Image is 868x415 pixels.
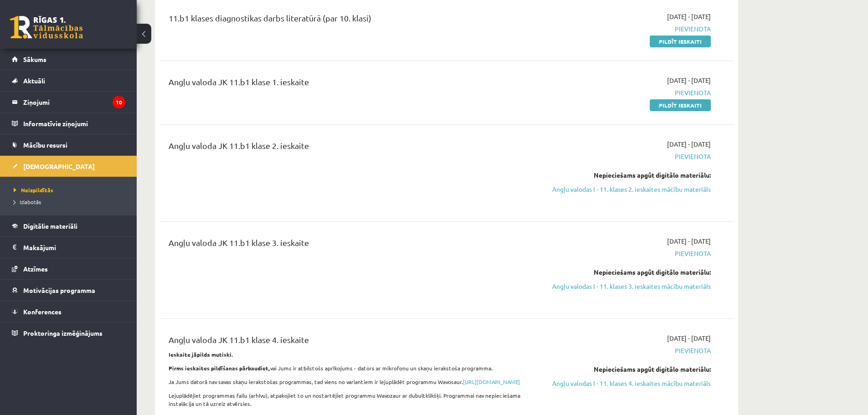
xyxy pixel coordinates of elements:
a: Mācību resursi [12,134,125,155]
div: Angļu valoda JK 11.b1 klase 3. ieskaite [169,236,525,253]
a: Informatīvie ziņojumi [12,113,125,134]
span: Sākums [23,55,46,63]
a: [URL][DOMAIN_NAME] [463,378,520,385]
div: Angļu valoda JK 11.b1 klase 4. ieskaite [169,333,525,350]
a: Rīgas 1. Tālmācības vidusskola [10,16,83,39]
a: Atzīmes [12,258,125,279]
div: Angļu valoda JK 11.b1 klase 2. ieskaite [169,139,525,156]
span: Pievienota [539,152,711,161]
i: 10 [113,96,125,108]
div: Nepieciešams apgūt digitālo materiālu: [539,267,711,277]
span: Konferences [23,307,62,316]
span: [DATE] - [DATE] [667,12,711,21]
legend: Maksājumi [23,237,125,258]
span: Mācību resursi [23,141,67,149]
div: Nepieciešams apgūt digitālo materiālu: [539,364,711,374]
span: Pievienota [539,88,711,97]
span: [DATE] - [DATE] [667,333,711,343]
a: Sākums [12,49,125,70]
p: vai Jums ir atbilstošs aprīkojums - dators ar mikrofonu un skaņu ierakstoša programma. [169,364,525,372]
a: Pildīt ieskaiti [650,99,711,111]
a: Ziņojumi10 [12,92,125,113]
span: Neizpildītās [14,186,53,194]
legend: Ziņojumi [23,92,125,113]
a: [DEMOGRAPHIC_DATA] [12,156,125,177]
span: [DATE] - [DATE] [667,76,711,85]
span: [DEMOGRAPHIC_DATA] [23,162,95,170]
p: Ja Jums datorā nav savas skaņu ierakstošas programmas, tad viens no variantiem ir lejuplādēt prog... [169,378,525,386]
legend: Informatīvie ziņojumi [23,113,125,134]
a: Neizpildītās [14,186,128,194]
strong: Pirms ieskaites pildīšanas pārbaudiet, [169,364,270,372]
a: Angļu valodas I - 11. klases 4. ieskaites mācību materiāls [539,379,711,388]
span: [DATE] - [DATE] [667,139,711,149]
strong: Ieskaite jāpilda mutiski. [169,351,233,358]
span: Pievienota [539,24,711,34]
a: Pildīt ieskaiti [650,36,711,47]
span: Izlabotās [14,198,41,205]
a: Angļu valodas I - 11. klases 2. ieskaites mācību materiāls [539,184,711,194]
p: Lejuplādējiet programmas failu (arhīvu), atpakojiet to un nostartējiet programmu Wavozaur ar dubu... [169,391,525,408]
span: Digitālie materiāli [23,222,77,230]
div: Angļu valoda JK 11.b1 klase 1. ieskaite [169,76,525,92]
span: Pievienota [539,346,711,355]
a: Digitālie materiāli [12,215,125,236]
a: Konferences [12,301,125,322]
a: Angļu valodas I - 11. klases 3. ieskaites mācību materiāls [539,282,711,291]
a: Aktuāli [12,70,125,91]
a: Motivācijas programma [12,280,125,301]
div: Nepieciešams apgūt digitālo materiālu: [539,170,711,180]
a: Maksājumi [12,237,125,258]
a: Proktoringa izmēģinājums [12,323,125,343]
div: 11.b1 klases diagnostikas darbs literatūrā (par 10. klasi) [169,12,525,29]
span: Proktoringa izmēģinājums [23,329,103,337]
span: Atzīmes [23,265,48,273]
span: Motivācijas programma [23,286,95,294]
span: Aktuāli [23,77,45,85]
a: Izlabotās [14,198,128,206]
span: Pievienota [539,249,711,258]
span: [DATE] - [DATE] [667,236,711,246]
